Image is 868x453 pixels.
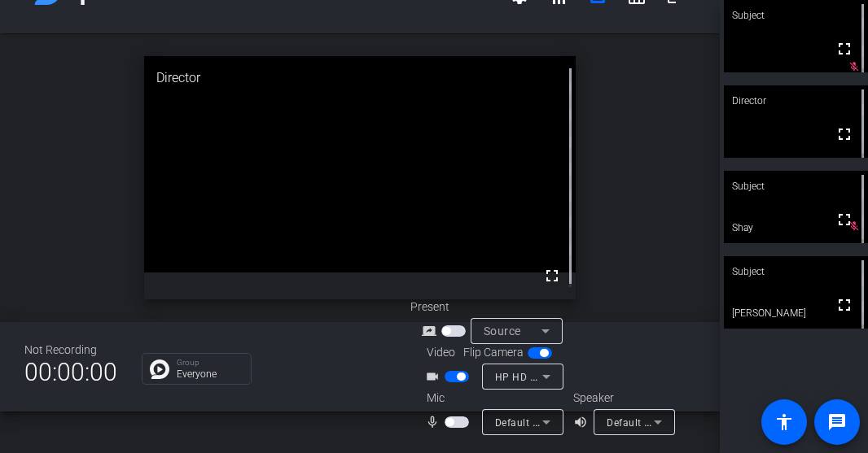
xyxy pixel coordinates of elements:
[425,412,445,432] mat-icon: mic_none
[177,359,243,367] p: Group
[144,56,576,100] div: Director
[24,352,117,392] span: 00:00:00
[835,295,854,315] mat-icon: fullscreen
[495,416,704,429] span: Default - Microphone (Lenovo USB Headset)
[24,342,117,359] div: Not Recording
[774,412,794,432] mat-icon: accessibility
[724,256,868,287] div: Subject
[835,124,854,144] mat-icon: fullscreen
[427,344,455,361] span: Video
[425,367,445,386] mat-icon: videocam_outline
[463,344,524,361] span: Flip Camera
[724,85,868,116] div: Director
[484,325,521,338] span: Source
[422,321,441,341] mat-icon: screen_share_outline
[835,210,854,229] mat-icon: fullscreen
[150,359,169,379] img: Chat Icon
[495,370,627,383] span: HP HD Camera (04f2:b73b)
[177,369,243,379] p: Everyone
[573,412,593,432] mat-icon: volume_up
[410,298,573,316] div: Present
[573,390,671,407] div: Speaker
[607,416,847,429] span: Default - Headset Earphone (Lenovo USB Headset)
[724,171,868,202] div: Subject
[835,39,854,59] mat-icon: fullscreen
[827,412,847,432] mat-icon: message
[542,266,562,285] mat-icon: fullscreen
[410,390,573,407] div: Mic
